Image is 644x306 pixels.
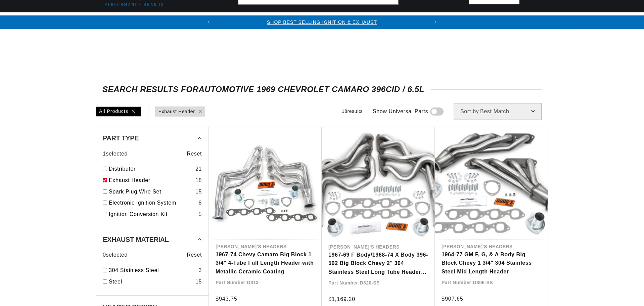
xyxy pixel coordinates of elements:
[96,12,168,28] summary: Ignition Conversions
[342,108,363,114] span: 18 results
[103,149,128,158] span: 1 selected
[410,12,476,28] summary: Battery Products
[109,176,193,185] a: Exhaust Header
[215,18,429,26] div: 1 of 2
[216,250,315,276] a: 1967-74 Chevy Camaro Big Block 1 3/4" 4-Tube Full Length Header with Metallic Ceramic Coating
[195,187,202,196] div: 15
[79,15,565,29] slideshow-component: Translation missing: en.sections.announcements.announcement_bar
[198,210,202,219] div: 5
[328,251,428,276] a: 1967-69 F Body/1968-74 X Body 396-502 Big Block Chevy 2" 304 Stainless Steel Long Tube Header wit...
[109,266,196,275] a: 304 Stainless Steel
[195,277,202,286] div: 15
[109,199,196,207] a: Electronic Ignition System
[476,12,540,28] summary: Spark Plug Wires
[109,277,193,286] a: Steel
[267,19,377,25] a: SHOP BEST SELLING IGNITION & EXHAUST
[242,12,359,28] summary: Headers, Exhausts & Components
[109,187,193,196] a: Spark Plug Wire Set
[460,109,479,114] span: Sort by
[102,86,542,93] div: SEARCH RESULTS FOR Automotive 1969 Chevrolet Camaro 396cid / 6.5L
[540,12,587,28] summary: Motorcycle
[103,251,128,259] span: 0 selected
[195,165,202,173] div: 21
[202,15,215,29] button: Translation missing: en.sections.announcements.previous_announcement
[215,18,429,26] div: Announcement
[158,108,195,115] a: Exhaust Header
[198,199,202,207] div: 8
[442,250,541,276] a: 1964-77 GM F, G, & A Body Big Block Chevy 1 3/4" 304 Stainless Steel Mid Length Header
[103,135,139,141] span: Part Type
[454,103,542,120] select: Sort by
[168,12,242,28] summary: Coils & Distributors
[109,210,196,219] a: Ignition Conversion Kit
[103,236,169,243] span: Exhaust Material
[198,266,202,275] div: 3
[109,165,193,173] a: Distributor
[187,251,202,259] span: Reset
[429,15,442,29] button: Translation missing: en.sections.announcements.next_announcement
[359,12,410,28] summary: Engine Swaps
[187,149,202,158] span: Reset
[373,107,428,116] span: Show Universal Parts
[96,106,141,117] div: All Products
[195,176,202,185] div: 18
